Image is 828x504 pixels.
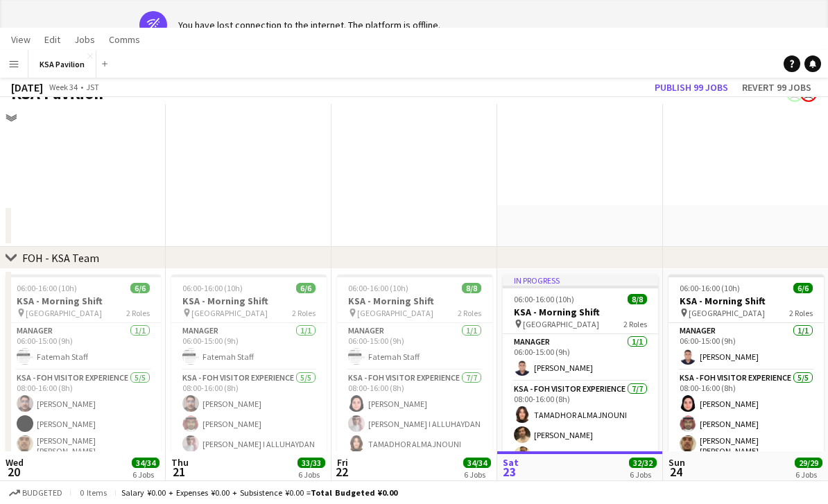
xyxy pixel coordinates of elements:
app-job-card: 06:00-16:00 (10h)6/6KSA - Morning Shift [GEOGRAPHIC_DATA]2 RolesManager1/106:00-15:00 (9h)Fatemah... [6,275,161,480]
app-job-card: 06:00-16:00 (10h)6/6KSA - Morning Shift [GEOGRAPHIC_DATA]2 RolesManager1/106:00-15:00 (9h)Fatemah... [171,275,327,480]
span: 06:00-16:00 (10h) [680,283,740,293]
div: You have lost connection to the internet. The platform is offline. [178,19,440,31]
span: 6/6 [130,283,150,293]
span: 06:00-16:00 (10h) [182,283,243,293]
h3: KSA - Morning Shift [669,295,824,307]
span: [GEOGRAPHIC_DATA] [523,319,599,329]
span: Week 34 [46,82,80,92]
span: Edit [44,33,60,46]
span: Wed [6,456,24,469]
span: 2 Roles [789,308,813,318]
span: 22 [335,464,348,480]
span: 6/6 [793,283,813,293]
span: 06:00-16:00 (10h) [514,294,574,304]
a: Comms [103,31,146,49]
span: 2 Roles [292,308,316,318]
a: View [6,31,36,49]
app-card-role: Manager1/106:00-15:00 (9h)Fatemah Staff [6,323,161,370]
h3: KSA - Morning Shift [503,306,658,318]
span: 06:00-16:00 (10h) [17,283,77,293]
button: Budgeted [7,485,64,501]
span: Sat [503,456,519,469]
span: Comms [109,33,140,46]
div: 6 Jobs [630,469,656,480]
span: 6/6 [296,283,316,293]
button: Revert 99 jobs [736,78,817,96]
span: Sun [669,456,685,469]
span: Thu [171,456,189,469]
h3: KSA - Morning Shift [171,295,327,307]
div: JST [86,82,99,92]
div: 6 Jobs [464,469,490,480]
a: Edit [39,31,66,49]
button: KSA Pavilion [28,51,96,78]
app-job-card: 06:00-16:00 (10h)6/6KSA - Morning Shift [GEOGRAPHIC_DATA]2 RolesManager1/106:00-15:00 (9h)[PERSON... [669,275,824,480]
span: 2 Roles [623,319,647,329]
span: 23 [501,464,519,480]
h3: KSA - Morning Shift [337,295,492,307]
span: 2 Roles [458,308,481,318]
span: [GEOGRAPHIC_DATA] [357,308,433,318]
span: [GEOGRAPHIC_DATA] [689,308,765,318]
app-card-role: Manager1/106:00-15:00 (9h)Fatemah Staff [337,323,492,370]
h3: KSA - Morning Shift [6,295,161,307]
span: 32/32 [629,458,657,468]
span: 34/34 [463,458,491,468]
div: 6 Jobs [132,469,159,480]
span: View [11,33,31,46]
span: [GEOGRAPHIC_DATA] [191,308,268,318]
a: Jobs [69,31,101,49]
span: 8/8 [462,283,481,293]
div: FOH - KSA Team [22,251,99,265]
span: Budgeted [22,488,62,498]
span: [GEOGRAPHIC_DATA] [26,308,102,318]
app-card-role: KSA - FOH Visitor Experience5/508:00-16:00 (8h)[PERSON_NAME][PERSON_NAME][PERSON_NAME] [PERSON_NA... [669,370,824,502]
span: 20 [3,464,24,480]
span: 0 items [76,487,110,498]
div: Salary ¥0.00 + Expenses ¥0.00 + Subsistence ¥0.00 = [121,487,397,498]
span: 34/34 [132,458,159,468]
app-card-role: Manager1/106:00-15:00 (9h)[PERSON_NAME] [669,323,824,370]
button: Publish 99 jobs [649,78,734,96]
span: Jobs [74,33,95,46]
div: [DATE] [11,80,43,94]
div: 6 Jobs [298,469,325,480]
app-card-role: KSA - FOH Visitor Experience5/508:00-16:00 (8h)[PERSON_NAME][PERSON_NAME][PERSON_NAME] I ALLUHAYD... [171,370,327,498]
app-card-role: KSA - FOH Visitor Experience5/508:00-16:00 (8h)[PERSON_NAME][PERSON_NAME][PERSON_NAME] [PERSON_NA... [6,370,161,502]
span: Total Budgeted ¥0.00 [311,487,397,498]
div: 6 Jobs [795,469,822,480]
app-job-card: In progress06:00-16:00 (10h)8/8KSA - Morning Shift [GEOGRAPHIC_DATA]2 RolesManager1/106:00-15:00 ... [503,275,658,480]
span: 24 [666,464,685,480]
span: 33/33 [297,458,325,468]
span: 21 [169,464,189,480]
span: Fri [337,456,348,469]
span: 2 Roles [126,308,150,318]
span: 8/8 [628,294,647,304]
app-job-card: 06:00-16:00 (10h)8/8KSA - Morning Shift [GEOGRAPHIC_DATA]2 RolesManager1/106:00-15:00 (9h)Fatemah... [337,275,492,480]
app-card-role: Manager1/106:00-15:00 (9h)Fatemah Staff [171,323,327,370]
span: 29/29 [795,458,822,468]
div: In progress [503,275,658,286]
span: 06:00-16:00 (10h) [348,283,408,293]
app-card-role: Manager1/106:00-15:00 (9h)[PERSON_NAME] [503,334,658,381]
